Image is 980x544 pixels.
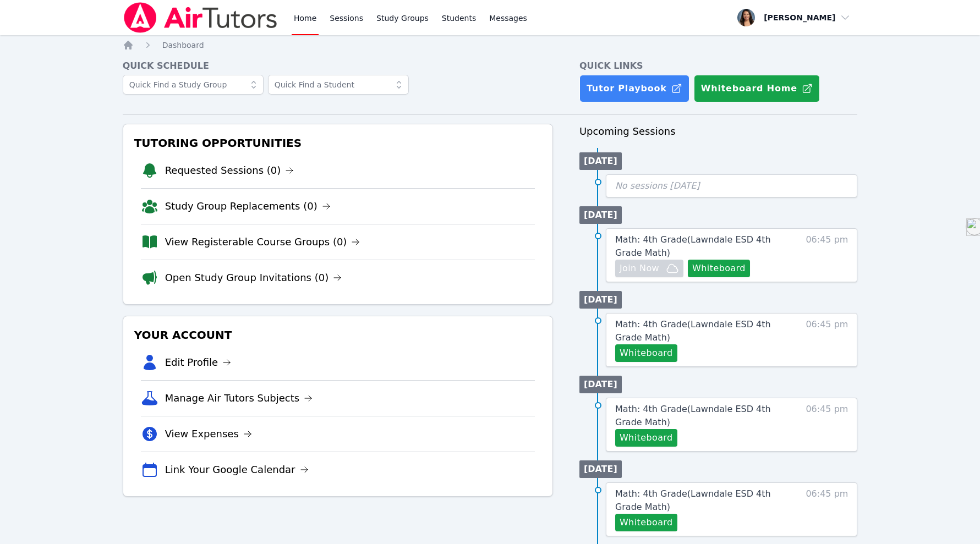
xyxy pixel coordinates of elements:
a: Math: 4th Grade(Lawndale ESD 4th Grade Math) [615,318,790,344]
a: Requested Sessions (0) [165,163,294,178]
a: Math: 4th Grade(Lawndale ESD 4th Grade Math) [615,487,790,514]
a: View Registerable Course Groups (0) [165,234,360,250]
a: Study Group Replacements (0) [165,199,331,214]
h3: Upcoming Sessions [579,124,858,139]
span: Dashboard [162,41,204,50]
img: Air Tutors [123,2,278,33]
a: Edit Profile [165,355,232,370]
h4: Quick Links [579,59,858,73]
span: 06:45 pm [806,318,848,362]
input: Quick Find a Study Group [123,75,264,95]
li: [DATE] [579,206,622,224]
button: Whiteboard [615,429,677,447]
a: Link Your Google Calendar [165,462,309,477]
li: [DATE] [579,152,622,170]
span: Math: 4th Grade ( Lawndale ESD 4th Grade Math ) [615,488,771,512]
button: Whiteboard [688,260,750,277]
a: Math: 4th Grade(Lawndale ESD 4th Grade Math) [615,403,790,429]
span: Join Now [620,262,659,275]
span: Math: 4th Grade ( Lawndale ESD 4th Grade Math ) [615,234,771,258]
button: Whiteboard [615,514,677,531]
a: Math: 4th Grade(Lawndale ESD 4th Grade Math) [615,233,790,260]
a: Dashboard [162,40,204,51]
span: Messages [489,13,527,24]
input: Quick Find a Student [268,75,409,95]
a: View Expenses [165,426,252,442]
a: Tutor Playbook [579,75,689,102]
h4: Quick Schedule [123,59,553,73]
span: Math: 4th Grade ( Lawndale ESD 4th Grade Math ) [615,319,771,343]
span: Math: 4th Grade ( Lawndale ESD 4th Grade Math ) [615,404,771,427]
button: Join Now [615,260,683,277]
li: [DATE] [579,460,622,478]
span: 06:45 pm [806,233,848,277]
button: Whiteboard Home [694,75,820,102]
a: Open Study Group Invitations (0) [165,270,342,285]
a: Manage Air Tutors Subjects [165,391,313,406]
h3: Tutoring Opportunities [132,133,544,153]
span: 06:45 pm [806,487,848,531]
li: [DATE] [579,291,622,309]
h3: Your Account [132,325,544,345]
button: Whiteboard [615,344,677,362]
nav: Breadcrumb [123,40,858,51]
span: No sessions [DATE] [615,180,700,191]
span: 06:45 pm [806,403,848,447]
li: [DATE] [579,376,622,393]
